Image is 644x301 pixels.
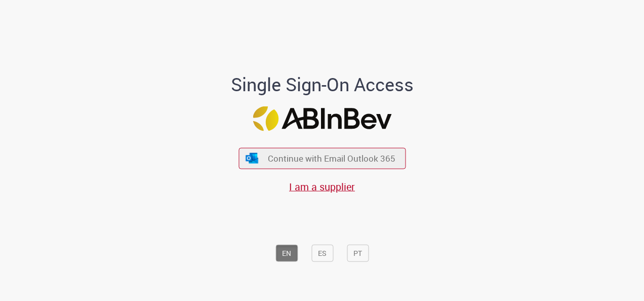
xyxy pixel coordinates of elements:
[253,106,391,131] img: Logo ABInBev
[238,148,406,169] button: ícone Azure/Microsoft 360 Continue with Email Outlook 365
[245,153,259,163] img: ícone Azure/Microsoft 360
[182,74,463,94] h1: Single Sign-On Access
[275,244,298,261] button: EN
[311,244,333,261] button: ES
[289,179,355,193] a: I am a supplier
[268,153,395,164] span: Continue with Email Outlook 365
[347,244,369,261] button: PT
